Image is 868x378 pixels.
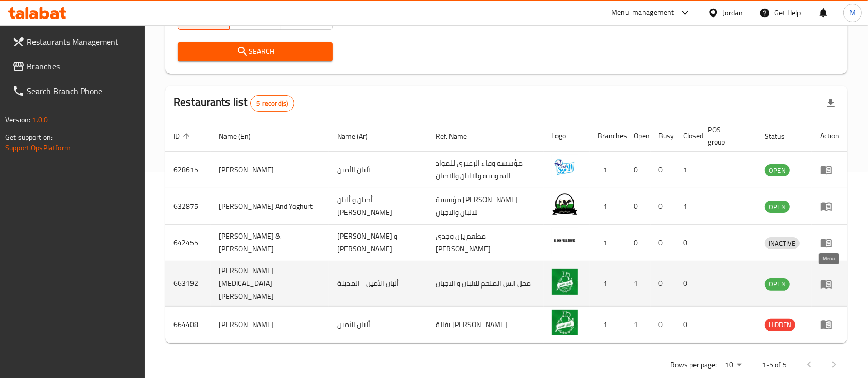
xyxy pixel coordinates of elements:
span: Yes [234,12,277,27]
td: 1 [590,261,626,307]
span: Version: [5,113,30,127]
p: 1-5 of 5 [762,358,787,371]
div: INACTIVE [765,237,800,249]
td: مؤسسة وفاء الزعتري للمواد التموينية والالبان والاجبان [427,152,543,188]
td: 0 [626,225,651,261]
span: OPEN [765,165,790,176]
a: Support.OpsPlatform [5,141,71,154]
span: Search Branch Phone [27,85,137,97]
button: Search [178,42,333,61]
td: 632875 [165,188,211,225]
span: All [182,12,225,27]
td: ألبان الأمين [329,152,428,188]
span: OPEN [765,278,790,290]
span: Name (Ar) [337,130,381,142]
a: Search Branch Phone [4,79,145,103]
td: [PERSON_NAME] [211,307,329,343]
span: Branches [27,60,137,73]
div: Rows per page: [721,357,745,373]
span: INACTIVE [765,238,800,249]
td: 1 [626,307,651,343]
div: Menu [820,237,839,249]
span: 5 record(s) [251,99,294,109]
p: Rows per page: [670,358,717,371]
td: [PERSON_NAME] [211,152,329,188]
td: [PERSON_NAME] و [PERSON_NAME] [329,225,428,261]
td: 642455 [165,225,211,261]
td: أجبان و ألبان [PERSON_NAME] [329,188,428,225]
td: مؤسسة [PERSON_NAME] للالبان والاجبان [427,188,543,225]
img: Alban Alameen [552,310,578,335]
td: 664408 [165,307,211,343]
span: Restaurants Management [27,35,137,48]
span: POS group [708,123,744,148]
td: 0 [651,307,675,343]
div: Menu [820,164,839,176]
td: [PERSON_NAME] And Yoghurt [211,188,329,225]
td: مطعم يزن وجدي [PERSON_NAME] [427,225,543,261]
td: 0 [651,152,675,188]
td: ألبان الأمين [329,307,428,343]
th: Branches [590,120,626,152]
td: 1 [590,225,626,261]
div: Total records count [250,95,295,112]
div: Menu [820,200,839,212]
div: Menu [820,318,839,331]
img: Al Amin Cheese And Yoghurt [552,191,578,217]
div: Menu-management [611,7,674,19]
table: enhanced table [165,120,847,343]
td: 1 [675,188,700,225]
td: 1 [626,261,651,307]
span: HIDDEN [765,319,795,331]
td: 0 [675,261,700,307]
th: Action [812,120,847,152]
span: Search [186,45,324,58]
span: 1.0.0 [32,113,48,127]
div: Jordan [723,7,743,19]
div: Export file [819,91,843,116]
span: Get support on: [5,131,53,144]
td: 1 [590,188,626,225]
a: Branches [4,54,145,79]
span: No [285,12,328,27]
img: Al Amin Foul & Tamees [552,228,578,254]
td: 0 [651,225,675,261]
th: Open [626,120,651,152]
span: ID [173,130,193,142]
th: Busy [651,120,675,152]
span: Name (En) [219,130,264,142]
td: [PERSON_NAME] & [PERSON_NAME] [211,225,329,261]
span: OPEN [765,201,790,213]
span: Ref. Name [436,130,480,142]
img: Al Amin Youghrt [552,155,578,181]
span: M [849,7,856,19]
td: ألبان الأمين - المدينة [329,261,428,307]
td: 628615 [165,152,211,188]
div: OPEN [765,164,790,176]
td: 0 [651,188,675,225]
a: Restaurants Management [4,29,145,54]
img: Alban Al Amen - Al Madina [552,269,578,295]
td: [PERSON_NAME][MEDICAL_DATA] - [PERSON_NAME] [211,261,329,307]
td: 0 [626,152,651,188]
td: 1 [675,152,700,188]
td: 0 [675,307,700,343]
td: 0 [651,261,675,307]
th: Closed [675,120,700,152]
td: 1 [590,307,626,343]
td: 1 [590,152,626,188]
td: بقالة [PERSON_NAME] [427,307,543,343]
div: OPEN [765,278,790,291]
th: Logo [544,120,590,152]
td: 663192 [165,261,211,307]
h2: Restaurants list [173,95,294,112]
span: Status [765,130,798,142]
td: محل انس الملحم للالبان و الاجبان [427,261,543,307]
td: 0 [626,188,651,225]
td: 0 [675,225,700,261]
